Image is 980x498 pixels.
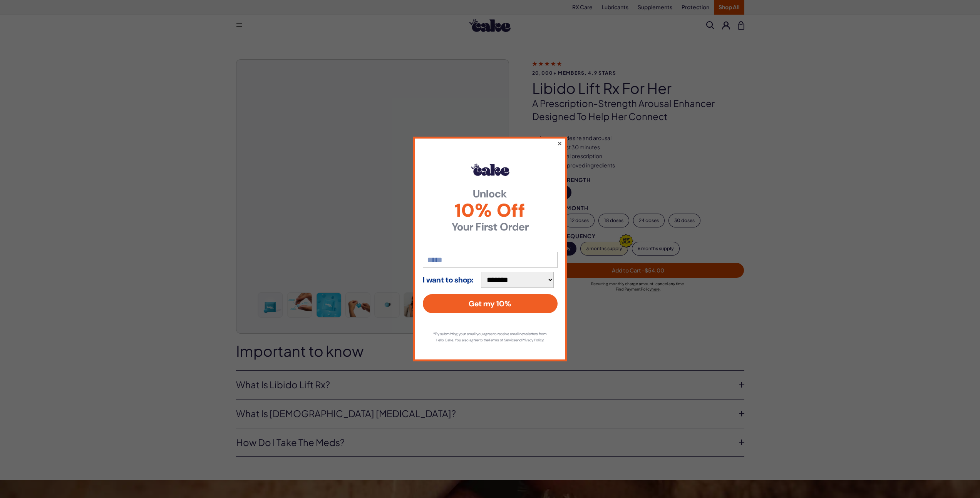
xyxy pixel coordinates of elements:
[431,331,550,343] p: *By submitting your email you agree to receive email newsletters from Hello Cake. You also agree ...
[489,338,516,343] a: Terms of Service
[557,139,562,148] button: ×
[423,189,558,199] strong: Unlock
[471,164,509,176] img: Hello Cake
[423,201,558,220] span: 10% Off
[522,338,543,343] a: Privacy Policy
[423,276,474,284] strong: I want to shop:
[423,294,558,313] button: Get my 10%
[423,222,558,232] strong: Your First Order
